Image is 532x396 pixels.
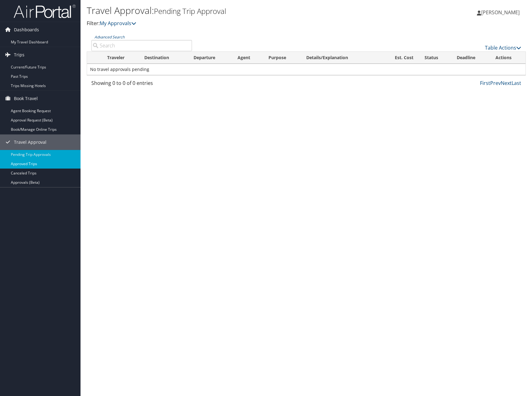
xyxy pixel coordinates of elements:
h1: Travel Approval: [87,4,379,17]
span: Travel Approval [14,134,46,150]
a: Last [512,80,521,86]
th: Departure: activate to sort column ascending [188,52,232,64]
th: Traveler: activate to sort column ascending [102,52,139,64]
th: Details/Explanation [301,52,380,64]
img: airportal-logo.png [14,4,76,19]
th: Actions [490,52,525,64]
a: Next [501,80,512,86]
input: Advanced Search [91,40,192,51]
th: Destination: activate to sort column ascending [139,52,188,64]
span: Dashboards [14,22,39,37]
a: [PERSON_NAME] [477,3,526,22]
th: Est. Cost: activate to sort column ascending [380,52,419,64]
span: Book Travel [14,91,38,106]
th: Status: activate to sort column ascending [419,52,451,64]
span: [PERSON_NAME] [481,9,520,16]
p: Filter: [87,20,379,28]
a: My Approvals [100,20,136,27]
a: Table Actions [485,44,521,51]
a: Prev [490,80,501,86]
th: Purpose [263,52,300,64]
td: No travel approvals pending [87,64,525,75]
small: Pending Trip Approval [154,6,226,16]
a: First [480,80,490,86]
a: Advanced Search [94,34,124,40]
span: Trips [14,47,24,63]
th: Agent [232,52,263,64]
div: Showing 0 to 0 of 0 entries [91,79,192,90]
th: Deadline: activate to sort column descending [451,52,490,64]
